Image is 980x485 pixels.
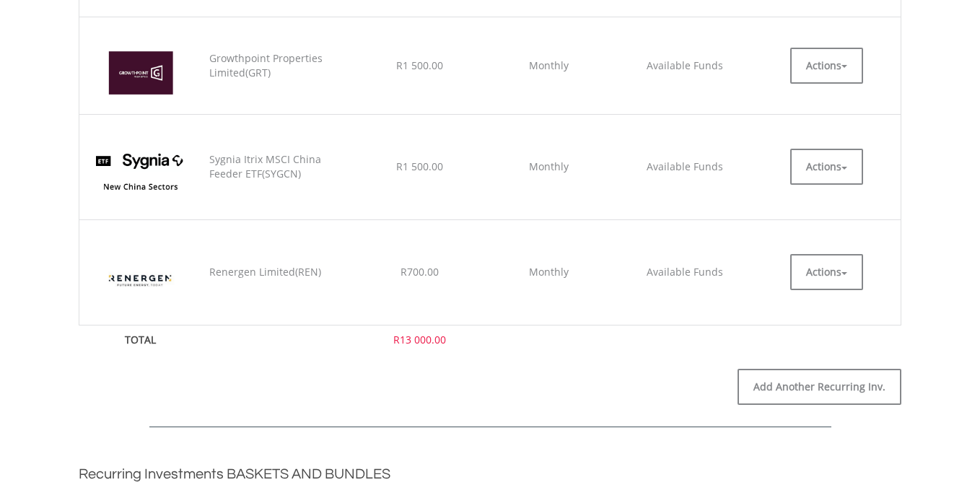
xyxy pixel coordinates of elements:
td: Available Funds [616,219,753,325]
h2: Recurring Investments BASKETS AND BUNDLES [79,463,901,485]
td: Available Funds [616,17,753,114]
button: Actions [790,254,863,290]
img: EQU.ZA.GRT.png [87,39,195,107]
td: Monthly [481,17,616,114]
button: Actions [790,149,863,185]
td: Sygnia Itrix MSCI China Feeder ETF(SYGCN) [202,114,358,219]
span: R1 500.00 [396,160,443,173]
img: EQU.ZA.SYGCN.png [87,136,195,212]
th: TOTAL [79,325,203,354]
a: Add Another Recurring Inv. [738,369,901,405]
span: R13 000.00 [393,333,446,346]
img: EQU.ZA.REN.png [87,242,195,318]
td: Growthpoint Properties Limited(GRT) [202,17,358,114]
td: Monthly [481,219,616,325]
td: Renergen Limited(REN) [202,219,358,325]
td: Monthly [481,114,616,219]
td: Available Funds [616,114,753,219]
span: R1 500.00 [396,58,443,72]
span: R700.00 [401,265,439,279]
button: Actions [790,48,863,84]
